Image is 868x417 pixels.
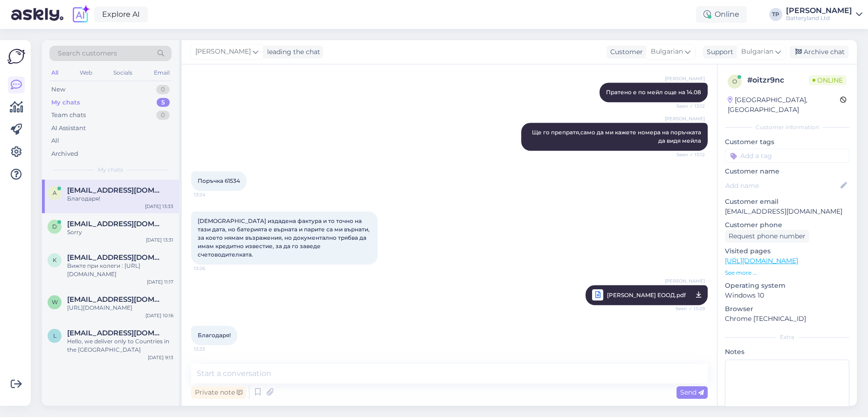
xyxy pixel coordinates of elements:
[670,303,705,314] span: Seen ✓ 13:29
[67,195,173,203] div: Благодаря!
[725,181,839,191] input: Add name
[725,220,849,230] p: Customer phone
[67,329,164,337] span: lu2ddb@gmail.com
[67,262,173,278] div: Вижте при колеги : [URL][DOMAIN_NAME]
[111,67,134,79] div: Socials
[725,269,849,277] p: See more ...
[725,347,849,357] p: Notes
[98,166,123,174] span: My chats
[606,89,701,96] span: Пратено е по мейл още на 14.08
[194,191,229,198] span: 13:24
[67,228,173,236] div: Sorry
[725,304,849,314] p: Browser
[665,75,705,82] span: [PERSON_NAME]
[152,67,172,79] div: Email
[67,186,164,195] span: arco@mal.bg
[51,98,80,107] div: My chats
[725,281,849,291] p: Operating system
[51,111,86,120] div: Team chats
[146,236,173,243] div: [DATE] 13:31
[725,167,849,176] p: Customer name
[725,123,849,132] div: Customer information
[58,49,117,58] span: Search customers
[725,257,798,265] a: [URL][DOMAIN_NAME]
[51,136,59,146] div: All
[67,220,164,228] span: dragana_negica@yahoo.co.uk
[809,75,847,85] span: Online
[147,278,173,285] div: [DATE] 11:17
[732,78,737,85] span: o
[607,289,686,301] span: [PERSON_NAME] ЕООД.pdf
[145,203,173,210] div: [DATE] 13:33
[78,67,94,79] div: Web
[7,48,25,65] img: Askly Logo
[747,75,809,86] div: # oitzr9nc
[67,337,173,354] div: Hello, we deliver only to Countries in the [GEOGRAPHIC_DATA]
[53,189,57,196] span: a
[725,197,849,207] p: Customer email
[665,115,705,122] span: [PERSON_NAME]
[51,124,86,133] div: AI Assistant
[532,129,703,144] span: Ще го препратя,само да ми кажете номера на поръчката да видя мейла
[786,7,862,22] a: [PERSON_NAME]Batteryland Ltd
[145,312,173,319] div: [DATE] 10:16
[49,67,60,79] div: All
[790,46,848,58] div: Archive chat
[786,7,852,14] div: [PERSON_NAME]
[586,285,708,305] a: [PERSON_NAME][PERSON_NAME] ЕООД.pdfSeen ✓ 13:29
[157,98,170,107] div: 5
[728,95,840,115] div: [GEOGRAPHIC_DATA], [GEOGRAPHIC_DATA]
[71,5,90,24] img: explore-ai
[725,314,849,324] p: Chrome [TECHNICAL_ID]
[67,295,164,304] span: wwflubo@gbg.bg
[741,47,773,57] span: Bulgarian
[769,8,782,21] div: TP
[94,7,148,22] a: Explore AI
[67,253,164,262] span: kan4ok@gmail.com
[725,230,809,243] div: Request phone number
[651,47,683,57] span: Bulgarian
[194,346,229,353] span: 13:33
[725,137,849,147] p: Customer tags
[725,291,849,300] p: Windows 10
[725,207,849,216] p: [EMAIL_ADDRESS][DOMAIN_NAME]
[786,14,852,22] div: Batteryland Ltd
[680,388,704,396] span: Send
[52,223,57,230] span: d
[725,333,849,341] div: Extra
[606,47,643,57] div: Customer
[263,47,320,57] div: leading the chat
[696,6,747,23] div: Online
[51,149,78,159] div: Archived
[670,103,705,110] span: Seen ✓ 13:12
[156,111,170,120] div: 0
[191,386,246,399] div: Private note
[198,177,240,184] span: Поръчка 61534
[195,47,251,57] span: [PERSON_NAME]
[725,246,849,256] p: Visited pages
[53,332,56,339] span: l
[148,354,173,361] div: [DATE] 9:13
[198,332,231,339] span: Благодаря!
[670,151,705,158] span: Seen ✓ 13:12
[67,304,173,312] div: [URL][DOMAIN_NAME]
[703,47,733,57] div: Support
[665,278,705,285] span: [PERSON_NAME]
[156,85,170,94] div: 0
[51,85,65,94] div: New
[725,149,849,163] input: Add a tag
[198,217,371,258] span: [DEMOGRAPHIC_DATA] издадена фактура и то точно на тази дата, но батерията е върната и парите са м...
[53,257,57,264] span: k
[52,299,58,306] span: w
[194,265,229,272] span: 13:26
